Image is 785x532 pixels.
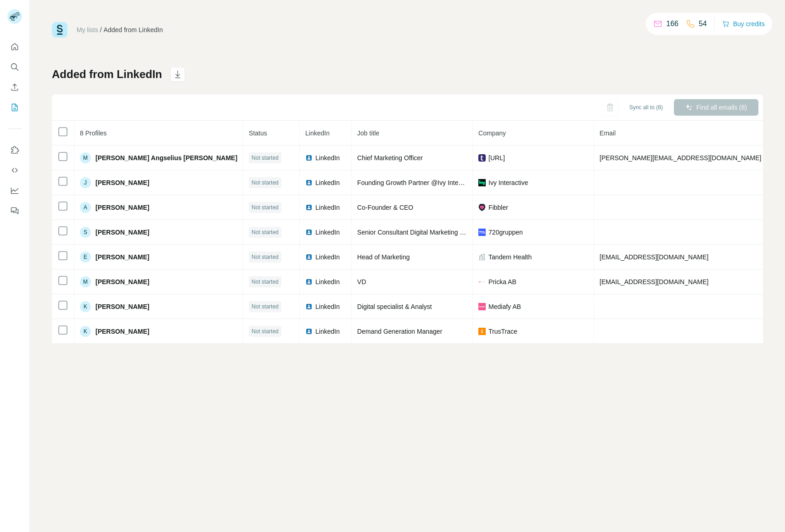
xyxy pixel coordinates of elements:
span: LinkedIn [315,302,340,311]
button: Buy credits [722,17,765,30]
span: LinkedIn [315,228,340,237]
img: LinkedIn logo [305,154,313,162]
span: Status [249,129,267,137]
button: Dashboard [7,182,22,199]
img: LinkedIn logo [305,229,313,236]
span: LinkedIn [315,327,340,336]
span: [EMAIL_ADDRESS][DOMAIN_NAME] [600,253,708,261]
button: Quick start [7,39,22,55]
span: Not started [252,253,279,261]
p: 166 [666,18,678,29]
img: company-logo [478,179,486,186]
span: LinkedIn [315,178,340,187]
span: [PERSON_NAME] [95,302,149,311]
span: Digital specialist & Analyst [357,303,432,310]
span: 720gruppen [488,228,523,237]
span: [PERSON_NAME] [95,178,149,187]
span: Not started [252,154,279,162]
span: LinkedIn [315,252,340,262]
img: company-logo [478,328,486,335]
span: [PERSON_NAME] [95,228,149,237]
span: LinkedIn [305,129,330,137]
span: Tandem Health [488,252,532,262]
span: Company [478,129,506,137]
img: LinkedIn logo [305,253,313,261]
img: LinkedIn logo [305,204,313,211]
h1: Added from LinkedIn [52,67,162,82]
span: Co-Founder & CEO [357,204,413,211]
span: [PERSON_NAME] [95,327,149,336]
span: Not started [252,278,279,286]
a: My lists [77,26,98,34]
div: Added from LinkedIn [104,25,163,34]
span: LinkedIn [315,277,340,286]
span: [PERSON_NAME] Angselius [PERSON_NAME] [95,153,237,162]
span: TrusTrace [488,327,517,336]
span: LinkedIn [315,153,340,162]
span: Not started [252,228,279,236]
span: [PERSON_NAME][EMAIL_ADDRESS][DOMAIN_NAME] [600,154,761,162]
div: K [80,301,91,312]
div: E [80,252,91,263]
span: Not started [252,327,279,336]
span: VD [357,278,366,286]
span: Founding Growth Partner @Ivy Interactive [357,179,477,186]
span: Ivy Interactive [488,178,528,187]
span: Fibbler [488,203,508,212]
button: Feedback [7,202,22,219]
img: LinkedIn logo [305,179,313,186]
span: Sync all to (8) [629,103,663,112]
div: M [80,152,91,163]
div: K [80,326,91,337]
p: 54 [699,18,707,29]
img: LinkedIn logo [305,278,313,286]
span: Senior Consultant Digital Marketing Strategy [357,229,483,236]
div: M [80,276,91,287]
span: Not started [252,203,279,212]
img: company-logo [478,278,486,286]
div: S [80,227,91,238]
div: A [80,202,91,213]
img: company-logo [478,229,486,236]
span: Email [600,129,616,137]
span: [PERSON_NAME] [95,203,149,212]
img: company-logo [478,204,486,211]
span: Not started [252,179,279,187]
button: Search [7,59,22,75]
img: Surfe Logo [52,22,67,38]
span: Demand Generation Manager [357,328,442,335]
span: Pricka AB [488,277,516,286]
span: [PERSON_NAME] [95,252,149,262]
span: [PERSON_NAME] [95,277,149,286]
span: Head of Marketing [357,253,409,261]
span: 8 Profiles [80,129,107,137]
span: Not started [252,302,279,311]
span: Chief Marketing Officer [357,154,423,162]
div: J [80,177,91,188]
img: LinkedIn logo [305,328,313,335]
button: Use Surfe on LinkedIn [7,142,22,158]
button: Sync all to (8) [623,101,669,114]
span: LinkedIn [315,203,340,212]
img: company-logo [478,303,486,310]
button: Use Surfe API [7,162,22,179]
button: Enrich CSV [7,79,22,95]
img: LinkedIn logo [305,303,313,310]
span: [URL] [488,153,505,162]
span: Job title [357,129,379,137]
span: Mediafy AB [488,302,521,311]
li: / [100,25,102,34]
span: [EMAIL_ADDRESS][DOMAIN_NAME] [600,278,708,286]
button: My lists [7,99,22,116]
img: company-logo [478,154,486,162]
